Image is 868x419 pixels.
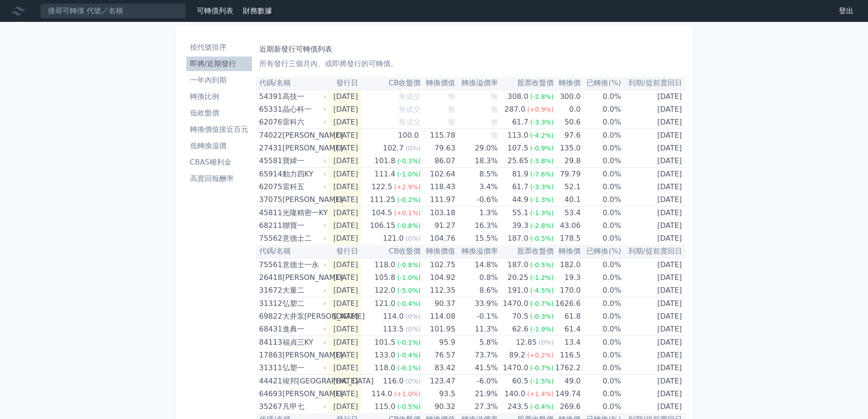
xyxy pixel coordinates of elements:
div: 25.65 [506,155,530,167]
td: [DATE] [621,116,685,129]
td: 0.0% [580,207,621,220]
a: 轉換比例 [186,89,252,104]
td: 112.35 [421,284,455,297]
iframe: Chat Widget [822,375,868,419]
td: [DATE] [328,155,361,168]
th: 代碼/名稱 [256,245,328,258]
td: 33.9% [455,297,498,310]
td: [DATE] [328,271,361,284]
div: 187.0 [506,259,530,271]
td: 73.7% [455,349,498,362]
div: 122.0 [373,284,397,297]
span: (-7.6%) [530,171,554,178]
div: 雷科五 [282,181,324,193]
div: 31312 [259,297,280,310]
div: 113.5 [381,323,406,336]
td: 0.0 [554,103,580,116]
span: 無 [448,118,455,126]
div: 122.5 [370,181,394,193]
span: 無成交 [399,105,421,114]
th: CB收盤價 [362,77,421,90]
th: CB收盤價 [362,245,421,258]
td: 97.6 [554,129,580,142]
div: 54391 [259,90,280,103]
li: 轉換價值接近百元 [186,124,252,135]
div: 31672 [259,284,280,297]
td: [DATE] [621,181,685,193]
td: 0.0% [580,362,621,375]
div: 81.9 [510,168,530,181]
span: (0%) [406,326,421,333]
td: 102.64 [421,168,455,181]
td: 0.0% [580,155,621,168]
td: [DATE] [621,349,685,362]
a: 高賣回報酬率 [186,171,252,186]
span: (+0.1%) [394,209,421,217]
a: 低轉換溢價 [186,139,252,153]
td: 0.0% [580,116,621,129]
td: [DATE] [328,375,361,388]
a: 低收盤價 [186,106,252,120]
td: 13.4 [554,336,580,349]
div: [PERSON_NAME] [282,349,324,362]
td: 182.0 [554,258,580,271]
div: 44421 [259,375,280,388]
td: [DATE] [621,271,685,284]
span: (+0.9%) [527,106,554,113]
td: 116.5 [554,349,580,362]
a: CBAS權利金 [186,155,252,170]
div: 287.0 [503,103,527,116]
div: 107.5 [506,142,530,155]
td: [DATE] [328,129,361,142]
div: 84113 [259,336,280,349]
td: 101.95 [421,323,455,336]
td: 104.92 [421,271,455,284]
div: 27431 [259,142,280,155]
td: 29.0% [455,142,498,155]
div: 高技一 [282,90,324,103]
div: [PERSON_NAME] [282,142,324,155]
div: 44.9 [510,193,530,206]
td: 0.0% [580,168,621,181]
td: [DATE] [328,90,361,103]
td: 115.78 [421,129,455,142]
td: 123.47 [421,375,455,388]
div: [PERSON_NAME] [282,271,324,284]
td: 76.57 [421,349,455,362]
td: [DATE] [328,336,361,349]
td: 8.5% [455,168,498,181]
div: 弘塑一 [282,362,324,374]
td: [DATE] [328,103,361,116]
span: (+0.2%) [527,352,554,359]
td: 1762.2 [554,362,580,375]
span: (-0.4%) [397,300,421,307]
td: [DATE] [328,181,361,193]
div: 121.0 [381,232,406,245]
div: 118.0 [373,362,397,374]
div: 308.0 [506,90,530,103]
td: -0.1% [455,310,498,323]
td: 5.8% [455,336,498,349]
div: 晶心科一 [282,103,324,116]
span: (-1.3%) [530,196,554,203]
div: 大量二 [282,284,324,297]
p: 所有發行三個月內、或即將發行的可轉債。 [259,58,682,69]
td: [DATE] [621,323,685,336]
div: 68431 [259,323,280,336]
td: [DATE] [621,90,685,103]
span: (0%) [406,235,421,242]
td: [DATE] [328,168,361,181]
div: 45581 [259,155,280,167]
span: (0%) [539,339,554,346]
div: 89.2 [507,349,527,362]
td: 0.0% [580,193,621,207]
td: [DATE] [328,258,361,271]
td: 0.0% [580,297,621,310]
td: 0.0% [580,336,621,349]
td: 15.5% [455,232,498,245]
td: [DATE] [621,103,685,116]
span: (-1.3%) [530,209,554,217]
td: 0.0% [580,103,621,116]
span: 無 [448,92,455,101]
th: 到期/提前賣回日 [621,245,685,258]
